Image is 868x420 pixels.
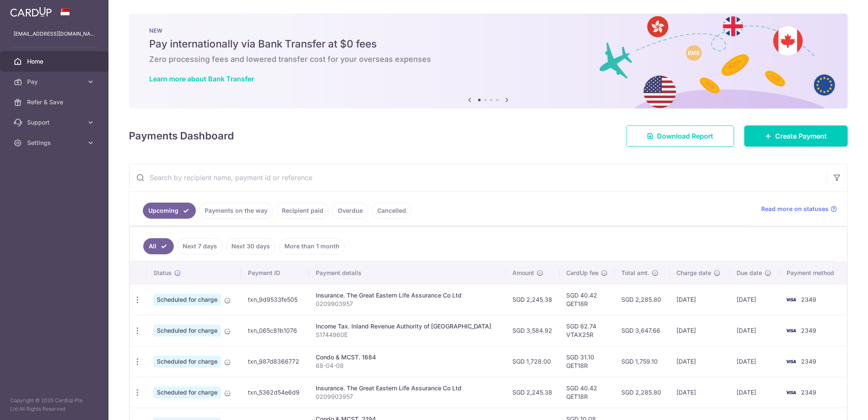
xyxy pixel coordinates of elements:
[241,284,309,315] td: txn_9d9533fe505
[129,128,234,144] h4: Payments Dashboard
[670,315,729,346] td: [DATE]
[226,238,275,254] a: Next 30 days
[241,377,309,408] td: txn_5362d54e6d9
[27,118,83,127] span: Support
[177,238,223,254] a: Next 7 days
[559,377,615,408] td: SGD 40.42 GET18R
[199,203,273,219] a: Payments on the way
[316,392,498,401] p: 0209903957
[153,356,221,367] span: Scheduled for charge
[153,269,172,277] span: Status
[316,291,498,300] div: Insurance. The Great Eastern Life Assurance Co Ltd
[801,296,816,303] span: 2349
[801,389,816,396] span: 2349
[730,377,780,408] td: [DATE]
[316,331,498,339] p: S1744960E
[782,295,799,305] img: Bank Card
[512,269,534,277] span: Amount
[316,362,498,370] p: 68-04-08
[670,346,729,377] td: [DATE]
[316,300,498,308] p: 0209903957
[801,358,816,365] span: 2349
[782,387,799,398] img: Bank Card
[27,98,83,106] span: Refer & Save
[129,14,848,108] img: Bank transfer banner
[309,262,505,284] th: Payment details
[153,387,221,398] span: Scheduled for charge
[27,78,83,86] span: Pay
[775,131,827,141] span: Create Payment
[559,284,615,315] td: SGD 40.42 GET18R
[782,325,799,336] img: Bank Card
[143,238,174,254] a: All
[14,30,95,38] p: [EMAIL_ADDRESS][DOMAIN_NAME]
[129,164,827,191] input: Search by recipient name, payment id or reference
[143,203,196,219] a: Upcoming
[559,315,615,346] td: SGD 62.74 VTAX25R
[730,284,780,315] td: [DATE]
[676,269,711,277] span: Charge date
[372,203,412,219] a: Cancelled
[744,125,848,147] a: Create Payment
[316,384,498,392] div: Insurance. The Great Eastern Life Assurance Co Ltd
[10,7,52,17] img: CardUp
[615,346,670,377] td: SGD 1,759.10
[670,377,729,408] td: [DATE]
[730,315,780,346] td: [DATE]
[626,125,734,147] a: Download Report
[241,315,309,346] td: txn_065c81b1076
[506,377,559,408] td: SGD 2,245.38
[149,27,827,34] p: NEW
[316,322,498,331] div: Income Tax. Inland Revenue Authority of [GEOGRAPHIC_DATA]
[615,284,670,315] td: SGD 2,285.80
[279,238,345,254] a: More than 1 month
[27,139,83,147] span: Settings
[332,203,368,219] a: Overdue
[506,315,559,346] td: SGD 3,584.92
[737,269,762,277] span: Due date
[153,294,221,306] span: Scheduled for charge
[782,356,799,367] img: Bank Card
[506,346,559,377] td: SGD 1,728.00
[657,131,713,141] span: Download Report
[153,325,221,337] span: Scheduled for charge
[559,346,615,377] td: SGD 31.10 GET18R
[615,377,670,408] td: SGD 2,285.80
[761,205,829,213] span: Read more on statuses
[27,57,83,66] span: Home
[670,284,729,315] td: [DATE]
[761,205,837,213] a: Read more on statuses
[615,315,670,346] td: SGD 3,647.66
[241,346,309,377] td: txn_987d8366772
[780,262,847,284] th: Payment method
[276,203,329,219] a: Recipient paid
[506,284,559,315] td: SGD 2,245.38
[241,262,309,284] th: Payment ID
[621,269,649,277] span: Total amt.
[149,37,827,51] h5: Pay internationally via Bank Transfer at $0 fees
[730,346,780,377] td: [DATE]
[566,269,598,277] span: CardUp fee
[801,327,816,334] span: 2349
[149,75,254,83] a: Learn more about Bank Transfer
[149,54,827,64] h6: Zero processing fees and lowered transfer cost for your overseas expenses
[316,353,498,362] div: Condo & MCST. 1684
